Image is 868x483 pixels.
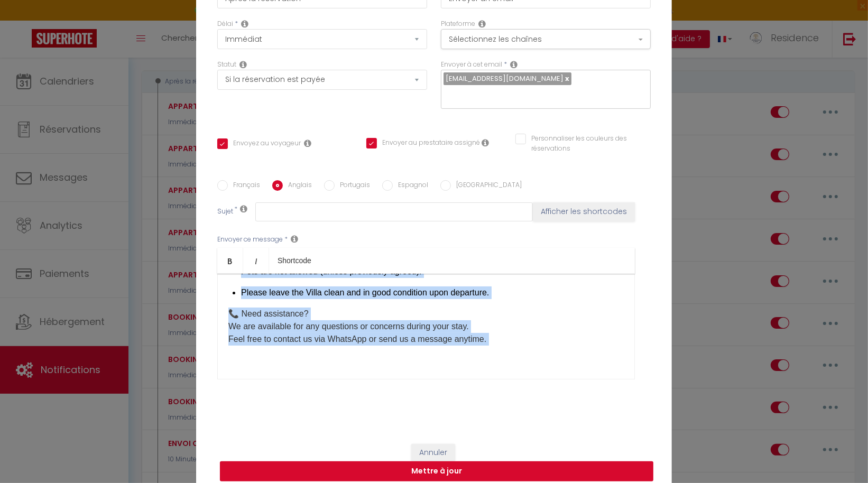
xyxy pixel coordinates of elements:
[243,248,269,273] a: Italic
[335,180,370,192] label: Portugais
[228,308,624,346] p: 📞 Need assistance? We are available for any questions or concerns during your stay. Feel free to ...
[441,19,475,29] label: Plateforme
[217,19,233,29] label: Délai
[446,73,564,83] span: [EMAIL_ADDRESS][DOMAIN_NAME]
[411,444,455,462] button: Annuler
[510,60,518,69] i: Recipient
[217,235,283,245] label: Envoyer ce message
[217,248,243,273] a: Bold
[217,274,635,379] div: ​
[291,235,298,243] i: Message
[283,180,312,192] label: Anglais
[441,60,502,70] label: Envoyer à cet email
[217,207,233,218] label: Sujet
[239,60,247,69] i: Booking status
[441,29,651,49] button: Sélectionnez les chaînes
[240,205,247,213] i: Subject
[451,180,522,192] label: [GEOGRAPHIC_DATA]
[304,139,311,147] i: Envoyer au voyageur
[220,461,653,481] button: Mettre à jour
[241,286,624,299] p: Please leave the Villa clean and in good condition upon departure.
[269,248,320,273] a: Shortcode
[482,138,489,147] i: Envoyer au prestataire si il est assigné
[533,202,635,221] button: Afficher les shortcodes
[217,60,236,70] label: Statut
[241,20,248,28] i: Action Time
[8,4,40,36] button: Ouvrir le widget de chat LiveChat
[228,180,260,192] label: Français
[393,180,428,192] label: Espagnol
[478,20,486,28] i: Action Channel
